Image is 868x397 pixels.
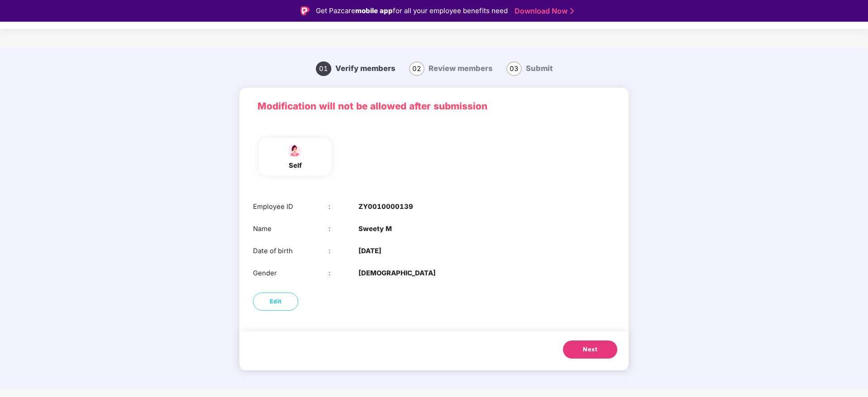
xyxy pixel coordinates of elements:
div: Employee ID [253,202,329,212]
strong: mobile app [355,6,393,15]
div: Gender [253,268,329,279]
span: Edit [270,297,282,306]
div: : [329,246,359,256]
div: Date of birth [253,246,329,256]
img: Logo [300,6,310,15]
div: Name [253,224,329,234]
img: Stroke [570,6,574,16]
div: Get Pazcare for all your employee benefits need [316,5,508,16]
span: 03 [506,61,522,76]
div: : [329,202,359,212]
span: 02 [409,61,424,76]
span: Submit [526,64,553,73]
b: [DATE] [358,246,382,256]
button: Edit [253,293,298,311]
span: Review members [429,64,493,73]
div: : [329,224,359,234]
div: self [284,161,306,171]
p: Modification will not be allowed after submission [258,99,610,114]
div: : [329,268,359,279]
button: Next [563,340,617,359]
b: Sweety M [358,224,392,234]
span: 01 [316,61,331,76]
b: [DEMOGRAPHIC_DATA] [358,268,436,279]
span: Next [583,345,597,354]
span: Verify members [335,64,396,73]
img: svg+xml;base64,PHN2ZyBpZD0iU3BvdXNlX2ljb24iIHhtbG5zPSJodHRwOi8vd3d3LnczLm9yZy8yMDAwL3N2ZyIgd2lkdG... [284,142,306,158]
a: Download Now [515,6,571,16]
b: ZY0010000139 [358,202,413,212]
